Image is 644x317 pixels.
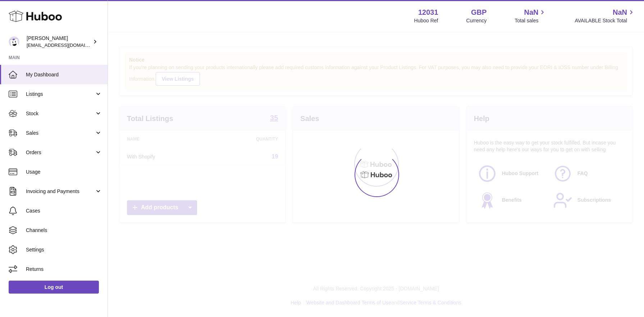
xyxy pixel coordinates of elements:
[515,8,547,24] a: NaN Total sales
[26,207,102,214] span: Cases
[26,130,95,137] span: Sales
[524,8,538,17] span: NaN
[27,35,91,49] div: [PERSON_NAME]
[26,110,95,117] span: Stock
[613,8,627,17] span: NaN
[471,8,487,17] strong: GBP
[26,149,95,156] span: Orders
[26,169,102,175] span: Usage
[26,71,102,78] span: My Dashboard
[414,17,438,24] div: Huboo Ref
[26,266,102,273] span: Returns
[515,17,547,24] span: Total sales
[466,17,487,24] div: Currency
[26,246,102,253] span: Settings
[26,91,95,98] span: Listings
[9,36,19,47] img: admin@makewellforyou.com
[27,42,106,48] span: [EMAIL_ADDRESS][DOMAIN_NAME]
[418,8,438,17] strong: 12031
[575,17,635,24] span: AVAILABLE Stock Total
[575,8,635,24] a: NaN AVAILABLE Stock Total
[26,227,102,234] span: Channels
[9,281,99,294] a: Log out
[26,188,95,195] span: Invoicing and Payments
